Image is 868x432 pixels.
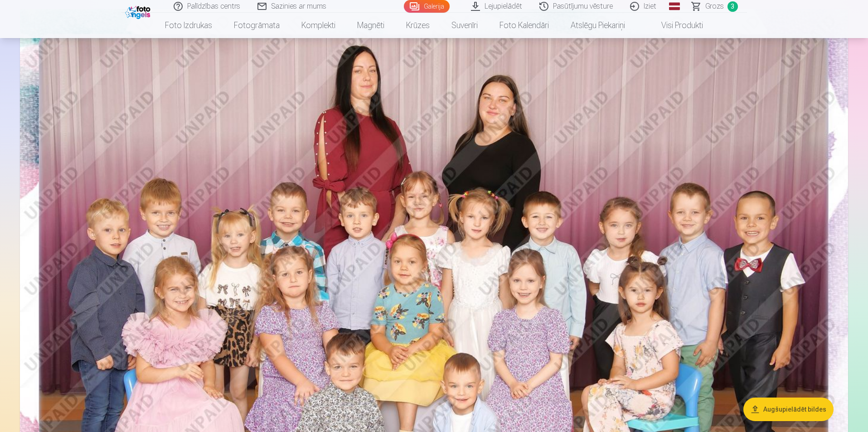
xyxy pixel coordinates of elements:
a: Foto kalendāri [489,13,560,38]
span: 3 [727,1,738,12]
span: Grozs [705,1,724,12]
a: Komplekti [291,13,346,38]
a: Krūzes [395,13,441,38]
a: Foto izdrukas [154,13,223,38]
a: Fotogrāmata [223,13,291,38]
img: /fa1 [125,4,153,19]
a: Suvenīri [441,13,489,38]
a: Atslēgu piekariņi [560,13,636,38]
a: Visi produkti [636,13,714,38]
button: Augšupielādēt bildes [743,398,834,421]
a: Magnēti [346,13,395,38]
